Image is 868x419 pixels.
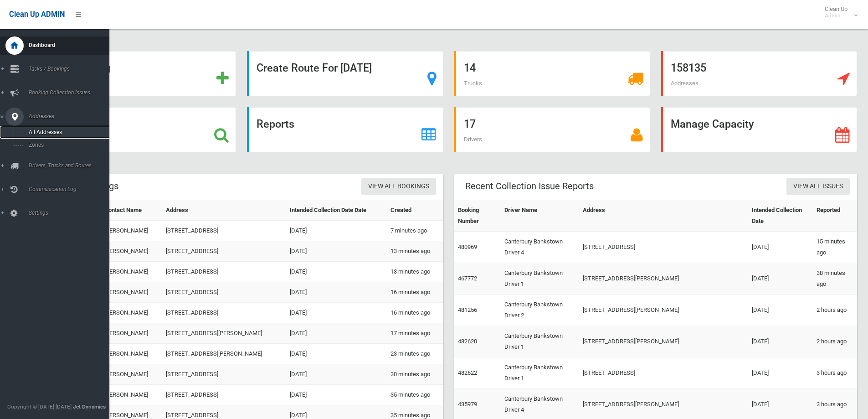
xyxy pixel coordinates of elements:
th: Driver Name [501,200,579,232]
th: Intended Collection Date [748,200,812,232]
td: [DATE] [286,303,387,323]
td: Canterbury Bankstown Driver 4 [501,232,579,263]
span: All Addresses [26,129,108,135]
strong: Reports [257,118,294,130]
td: [DATE] [748,326,812,357]
span: Communication Log [26,186,116,192]
strong: 17 [464,118,476,130]
td: [STREET_ADDRESS][PERSON_NAME] [162,344,286,364]
a: Add Booking [40,51,236,96]
small: Admin [825,12,847,19]
a: 467772 [458,275,477,282]
td: [STREET_ADDRESS] [162,241,286,262]
td: [STREET_ADDRESS] [162,282,286,303]
td: [STREET_ADDRESS][PERSON_NAME] [162,323,286,344]
a: 435979 [458,401,477,408]
td: [DATE] [748,295,812,326]
td: [DATE] [286,364,387,385]
td: 30 minutes ago [387,364,443,385]
td: [STREET_ADDRESS] [162,221,286,241]
a: 482620 [458,338,477,345]
a: 482622 [458,369,477,376]
span: Booking Collection Issues [26,89,116,96]
span: Clean Up ADMIN [9,10,65,19]
a: 14 Trucks [454,51,650,96]
td: 3 hours ago [813,357,857,389]
td: Canterbury Bankstown Driver 1 [501,326,579,357]
td: [PERSON_NAME] [101,344,162,364]
th: Created [387,200,443,221]
td: Canterbury Bankstown Driver 2 [501,295,579,326]
td: [STREET_ADDRESS] [579,357,748,389]
td: [PERSON_NAME] [101,282,162,303]
td: 2 hours ago [813,326,857,357]
th: Intended Collection Date Date [286,200,387,221]
td: [DATE] [286,385,387,405]
a: View All Bookings [361,178,436,195]
span: Trucks [464,80,482,87]
td: [STREET_ADDRESS] [162,262,286,282]
span: Drivers [464,136,482,143]
a: Search [40,107,236,152]
td: [DATE] [286,344,387,364]
strong: Manage Capacity [671,118,754,130]
td: [STREET_ADDRESS][PERSON_NAME] [579,295,748,326]
span: Addresses [671,80,699,87]
td: 7 minutes ago [387,221,443,241]
span: Clean Up [820,5,857,19]
td: [PERSON_NAME] [101,364,162,385]
strong: 158135 [671,62,706,74]
td: 35 minutes ago [387,385,443,405]
td: [DATE] [748,263,812,295]
td: [PERSON_NAME] [101,262,162,282]
a: Reports [247,107,443,152]
strong: 14 [464,62,476,74]
a: 158135 Addresses [661,51,857,96]
span: Settings [26,210,116,216]
td: [PERSON_NAME] [101,303,162,323]
td: [DATE] [286,241,387,262]
span: Drivers, Trucks and Routes [26,162,116,169]
td: [PERSON_NAME] [101,323,162,344]
td: [PERSON_NAME] [101,241,162,262]
td: 23 minutes ago [387,344,443,364]
span: Addresses [26,113,116,119]
span: Copyright © [DATE]-[DATE] [7,403,72,410]
td: 17 minutes ago [387,323,443,344]
td: [STREET_ADDRESS][PERSON_NAME] [579,326,748,357]
a: 480969 [458,243,477,250]
td: [STREET_ADDRESS] [162,364,286,385]
td: [DATE] [286,323,387,344]
a: Manage Capacity [661,107,857,152]
strong: Jet Dynamics [73,403,106,410]
th: Contact Name [101,200,162,221]
th: Address [162,200,286,221]
td: 13 minutes ago [387,262,443,282]
th: Booking Number [454,200,501,232]
span: Zones [26,142,108,148]
a: 17 Drivers [454,107,650,152]
td: 2 hours ago [813,295,857,326]
td: [DATE] [286,221,387,241]
td: [DATE] [286,262,387,282]
td: [DATE] [748,232,812,263]
td: 16 minutes ago [387,282,443,303]
td: 38 minutes ago [813,263,857,295]
th: Reported [813,200,857,232]
a: Create Route For [DATE] [247,51,443,96]
td: Canterbury Bankstown Driver 1 [501,263,579,295]
td: [STREET_ADDRESS] [162,385,286,405]
td: [STREET_ADDRESS] [162,303,286,323]
td: [DATE] [286,282,387,303]
td: Canterbury Bankstown Driver 1 [501,357,579,389]
td: 16 minutes ago [387,303,443,323]
strong: Create Route For [DATE] [257,62,372,74]
td: [STREET_ADDRESS] [579,232,748,263]
header: Recent Collection Issue Reports [454,177,605,195]
td: [PERSON_NAME] [101,385,162,405]
a: 481256 [458,306,477,313]
span: Dashboard [26,42,116,48]
td: [PERSON_NAME] [101,221,162,241]
span: Tasks / Bookings [26,66,116,72]
td: 15 minutes ago [813,232,857,263]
